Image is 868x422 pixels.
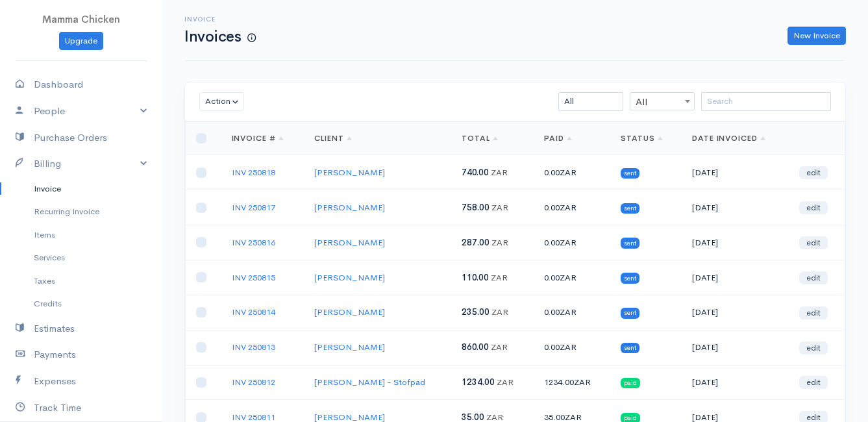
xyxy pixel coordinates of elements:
a: [PERSON_NAME] [314,202,385,213]
a: Paid [544,133,572,143]
a: [PERSON_NAME] [314,237,385,248]
input: Search [701,92,831,111]
span: All [630,92,695,110]
a: New Invoice [787,27,846,45]
a: INV 250818 [232,167,275,178]
span: 860.00 [462,341,489,353]
a: Date Invoiced [692,133,765,143]
a: Invoice # [232,133,284,143]
td: 0.00 [534,155,610,190]
a: Client [314,133,352,143]
span: ZAR [560,306,577,317]
td: 0.00 [534,225,610,260]
span: 740.00 [462,167,489,178]
a: [PERSON_NAME] [314,272,385,283]
td: [DATE] [682,260,789,295]
span: ZAR [491,341,508,353]
span: How to create your first Invoice? [247,32,256,43]
a: [PERSON_NAME] - Stofpad [314,377,425,388]
a: edit [799,166,828,179]
span: ZAR [560,341,577,353]
a: Total [462,133,498,143]
a: [PERSON_NAME] [314,306,385,317]
td: [DATE] [682,330,789,365]
a: INV 250814 [232,306,275,317]
a: [PERSON_NAME] [314,341,385,353]
span: ZAR [574,377,591,388]
td: [DATE] [682,295,789,330]
td: 0.00 [534,330,610,365]
span: ZAR [491,272,508,283]
td: [DATE] [682,190,789,225]
span: ZAR [491,167,508,178]
span: ZAR [560,202,577,213]
span: ZAR [560,272,577,283]
span: 110.00 [462,272,489,283]
td: 0.00 [534,190,610,225]
span: 287.00 [462,237,490,248]
span: paid [621,378,640,388]
a: edit [799,271,828,284]
td: [DATE] [682,225,789,260]
span: ZAR [560,237,577,248]
span: All [630,93,694,111]
span: ZAR [491,202,508,213]
span: sent [621,203,639,214]
span: 235.00 [462,306,490,317]
a: edit [799,306,828,319]
span: sent [621,308,639,318]
a: [PERSON_NAME] [314,167,385,178]
a: INV 250815 [232,272,275,283]
span: sent [621,273,639,283]
span: 1234.00 [462,377,495,388]
h1: Invoices [184,29,256,45]
td: [DATE] [682,155,789,190]
td: 0.00 [534,260,610,295]
span: ZAR [497,377,514,388]
span: ZAR [491,237,508,248]
td: 0.00 [534,295,610,330]
button: Action [199,92,244,111]
td: 1234.00 [534,365,610,400]
span: sent [621,238,639,248]
a: INV 250813 [232,341,275,353]
a: edit [799,201,828,214]
span: sent [621,168,639,179]
a: INV 250817 [232,202,275,213]
span: sent [621,343,639,353]
span: ZAR [560,167,577,178]
a: Status [621,133,663,143]
span: ZAR [491,306,508,317]
a: edit [799,376,828,389]
a: edit [799,341,828,354]
span: Mamma Chicken [42,13,120,25]
a: Upgrade [59,32,103,51]
a: edit [799,236,828,249]
a: INV 250816 [232,237,275,248]
span: 758.00 [462,202,490,213]
h6: Invoice [184,16,256,23]
a: INV 250812 [232,377,275,388]
td: [DATE] [682,365,789,400]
